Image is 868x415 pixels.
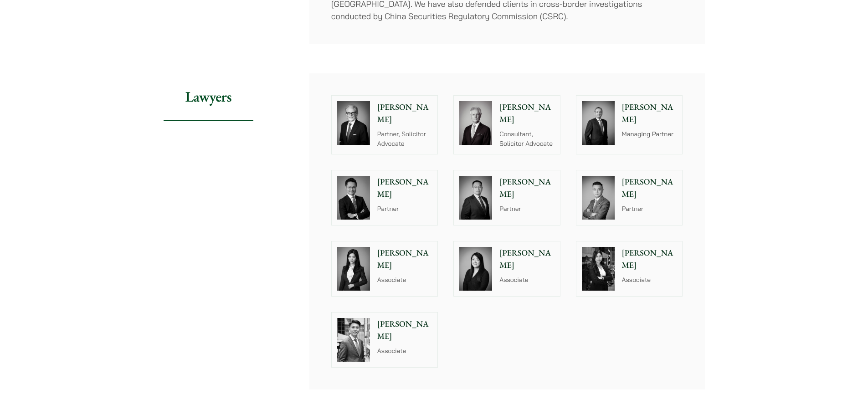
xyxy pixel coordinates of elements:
a: [PERSON_NAME] Partner [331,170,438,225]
a: Joanne Lam photo [PERSON_NAME] Associate [576,241,683,297]
a: [PERSON_NAME] Partner, Solicitor Advocate [331,95,438,154]
p: [PERSON_NAME] [499,176,555,200]
p: [PERSON_NAME] [377,247,432,272]
p: Partner, Solicitor Advocate [377,129,432,149]
a: Florence Yan photo [PERSON_NAME] Associate [331,241,438,297]
h2: Lawyers [164,73,253,120]
p: [PERSON_NAME] [622,176,677,200]
p: [PERSON_NAME] [377,176,432,200]
p: Associate [499,275,555,285]
a: [PERSON_NAME] Partner [576,170,683,225]
p: Associate [622,275,677,285]
p: Associate [377,346,432,356]
p: Consultant, Solicitor Advocate [499,129,555,149]
p: Partner [377,204,432,214]
a: [PERSON_NAME] Associate [453,241,560,297]
img: Joanne Lam photo [582,247,615,291]
a: [PERSON_NAME] Managing Partner [576,95,683,154]
p: [PERSON_NAME] [499,101,555,126]
a: [PERSON_NAME] Associate [331,312,438,368]
p: Partner [622,204,677,214]
p: Managing Partner [622,129,677,139]
p: Associate [377,275,432,285]
a: [PERSON_NAME] Partner [453,170,560,225]
p: [PERSON_NAME] [377,318,432,343]
p: Partner [499,204,555,214]
p: [PERSON_NAME] [499,247,555,272]
p: [PERSON_NAME] [377,101,432,126]
img: Florence Yan photo [337,247,370,291]
a: [PERSON_NAME] Consultant, Solicitor Advocate [453,95,560,154]
p: [PERSON_NAME] [622,101,677,126]
p: [PERSON_NAME] [622,247,677,272]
